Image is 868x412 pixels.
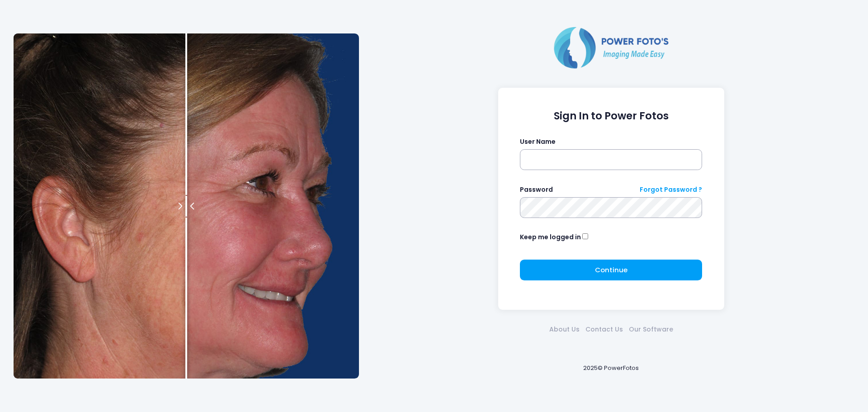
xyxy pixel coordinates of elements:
span: Continue [595,265,627,275]
div: 2025© PowerFotos [368,349,854,387]
label: Keep me logged in [520,232,581,242]
img: Logo [550,25,672,70]
button: Continue [520,260,702,280]
label: User Name [520,137,556,147]
label: Password [520,185,553,194]
a: Forgot Password ? [640,185,702,194]
a: Our Software [626,325,676,334]
h1: Sign In to Power Fotos [520,110,702,122]
a: About Us [546,325,582,334]
a: Contact Us [582,325,626,334]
